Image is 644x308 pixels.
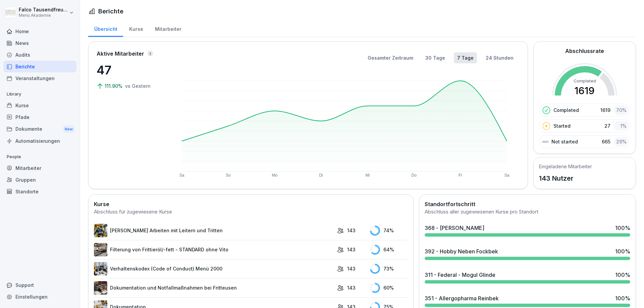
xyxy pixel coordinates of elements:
[615,247,630,255] div: 100 %
[19,13,68,18] p: Menü Akademie
[226,173,231,178] text: So
[425,271,495,279] div: 311 - Federal - Mogul Glinde
[94,208,408,216] div: Abschluss für zugewiesene Kurse
[94,262,334,275] a: Verhaltenskodex (Code of Conduct) Menü 2000
[3,89,76,100] p: Library
[370,283,408,293] div: 60 %
[3,174,76,186] a: Gruppen
[3,291,76,303] a: Einstellungen
[553,122,571,129] p: Started
[615,271,630,279] div: 100 %
[3,123,76,135] div: Dokumente
[370,264,408,274] div: 73 %
[553,107,579,114] p: Completed
[425,247,498,255] div: 392 - Hobby Neben Fockbek
[3,37,76,49] a: News
[347,284,356,291] p: 143
[94,262,107,275] img: hh3kvobgi93e94d22i1c6810.png
[272,173,278,178] text: Mo
[614,137,629,146] div: 29 %
[3,61,76,72] a: Berichte
[3,25,76,37] a: Home
[149,20,187,37] a: Mitarbeiter
[3,186,76,197] a: Standorte
[3,111,76,123] a: Pfade
[615,294,630,302] div: 100 %
[179,173,184,178] text: Sa
[615,224,630,232] div: 100 %
[370,245,408,255] div: 64 %
[88,20,123,37] a: Übersicht
[3,279,76,291] div: Support
[3,151,76,162] p: People
[19,7,68,13] p: Falco Tausendfreund
[551,138,578,145] p: Not started
[539,163,592,170] h5: Eingeladene Mitarbeiter
[94,281,107,295] img: t30obnioake0y3p0okzoia1o.png
[565,47,604,55] h2: Abschlussrate
[364,52,417,63] button: Gesamter Zeitraum
[3,162,76,174] a: Mitarbeiter
[422,221,633,239] a: 368 - [PERSON_NAME]100%
[97,61,164,79] p: 47
[614,121,629,131] div: 1 %
[614,105,629,115] div: 70 %
[97,50,144,58] p: Aktive Mitarbeiter
[3,72,76,84] a: Veranstaltungen
[94,224,107,237] img: v7bxruicv7vvt4ltkcopmkzf.png
[94,200,408,208] h2: Kurse
[425,200,630,208] h2: Standortfortschritt
[504,173,509,178] text: Sa
[370,226,408,236] div: 74 %
[425,224,484,232] div: 368 - [PERSON_NAME]
[3,100,76,111] a: Kurse
[3,49,76,61] a: Audits
[3,135,76,147] a: Automatisierungen
[459,173,462,178] text: Fr
[454,52,477,63] button: 7 Tage
[425,208,630,216] div: Abschluss aller zugewiesenen Kurse pro Standort
[347,227,356,234] p: 143
[94,224,334,237] a: [PERSON_NAME] Arbeiten mit Leitern und Tritten
[123,20,149,37] a: Kurse
[539,173,592,183] p: 143 Nutzer
[482,52,517,63] button: 24 Stunden
[347,246,356,253] p: 143
[422,245,633,263] a: 392 - Hobby Neben Fockbek100%
[94,281,334,295] a: Dokumentation und Notfallmaßnahmen bei Fritteusen
[422,268,633,286] a: 311 - Federal - Mogul Glinde100%
[604,122,610,129] p: 27
[63,125,74,133] div: New
[125,82,151,89] p: vs Gestern
[319,173,323,178] text: Di
[105,82,124,89] p: 111.90%
[365,173,370,178] text: Mi
[347,265,356,272] p: 143
[98,7,123,16] h1: Berichte
[94,243,107,256] img: lnrteyew03wyeg2dvomajll7.png
[422,52,448,63] button: 30 Tage
[94,243,334,256] a: Filterung von Frittieröl/-fett - STANDARD ohne Vito
[425,294,499,302] div: 351 - Allergopharma Reinbek
[411,173,417,178] text: Do
[600,107,610,114] p: 1619
[602,138,610,145] p: 665
[3,123,76,135] a: DokumenteNew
